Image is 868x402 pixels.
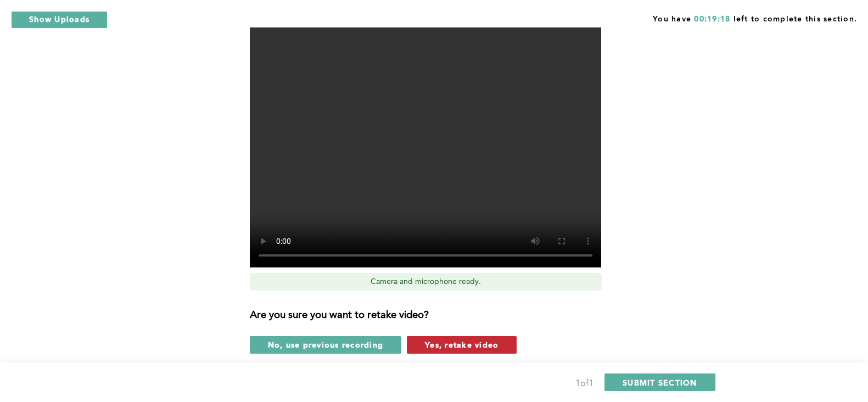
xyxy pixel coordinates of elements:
[623,377,697,388] span: SUBMIT SECTION
[250,273,602,291] div: Camera and microphone ready.
[407,336,517,354] button: Yes, retake video
[694,15,730,23] span: 00:19:18
[425,339,499,350] span: Yes, retake video
[250,310,614,322] h3: Are you sure you want to retake video?
[11,11,108,29] button: Show Uploads
[604,373,715,391] button: SUBMIT SECTION
[268,339,384,350] span: No, use previous recording
[250,336,402,354] button: No, use previous recording
[575,376,593,392] div: 1 of 1
[653,11,857,25] span: You have left to complete this section.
